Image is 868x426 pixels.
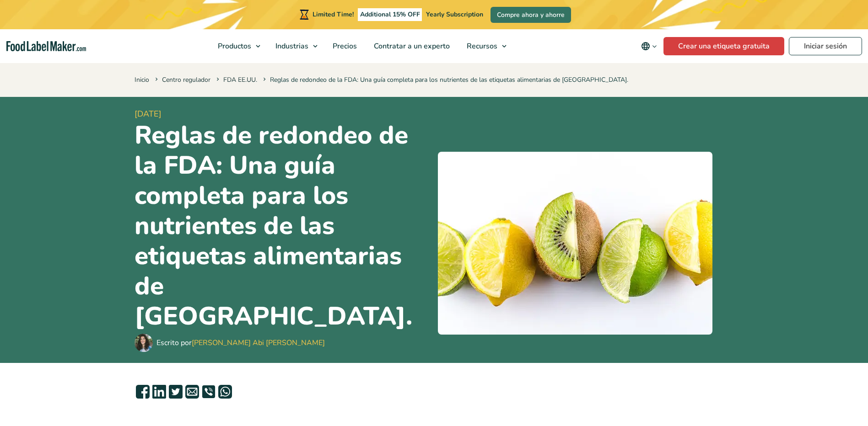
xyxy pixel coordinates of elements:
[135,120,431,331] h1: Reglas de redondeo de la FDA: Una guía completa para los nutrientes de las etiquetas alimentarias...
[366,29,456,63] a: Contratar a un experto
[192,338,325,348] a: [PERSON_NAME] Abi [PERSON_NAME]
[789,37,862,55] a: Iniciar sesión
[330,41,358,51] span: Precios
[261,75,628,84] span: Reglas de redondeo de la FDA: Una guía completa para los nutrientes de las etiquetas alimentarias...
[663,37,784,55] a: Crear una etiqueta gratuita
[273,41,309,51] span: Industrias
[313,10,354,19] span: Limited Time!
[267,29,322,63] a: Industrias
[358,8,422,21] span: Additional 15% OFF
[458,29,511,63] a: Recursos
[162,75,210,84] a: Centro regulador
[210,29,265,63] a: Productos
[135,75,149,84] a: Inicio
[491,7,571,23] a: Compre ahora y ahorre
[135,334,153,352] img: Maria Abi Hanna - Etiquetadora de alimentos
[156,337,325,348] div: Escrito por
[135,108,431,120] span: [DATE]
[215,41,252,51] span: Productos
[635,37,663,55] button: Change language
[324,29,363,63] a: Precios
[426,10,483,19] span: Yearly Subscription
[6,41,86,52] a: Food Label Maker homepage
[223,75,257,84] a: FDA EE.UU.
[371,41,451,51] span: Contratar a un experto
[464,41,498,51] span: Recursos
